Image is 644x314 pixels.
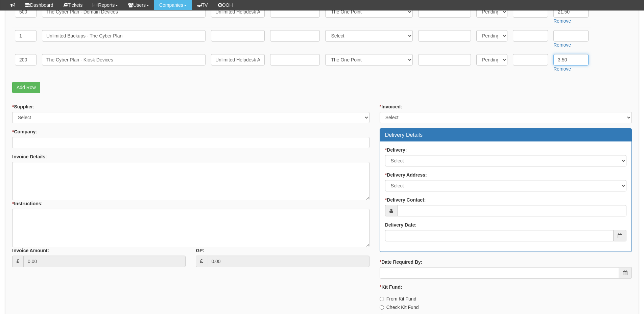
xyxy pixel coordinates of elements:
[12,103,34,110] label: Supplier:
[553,42,571,48] a: Remove
[12,128,37,135] label: Company:
[385,172,427,178] label: Delivery Address:
[380,103,402,110] label: Invoiced:
[380,259,423,265] label: Date Required By:
[380,295,416,302] label: From Kit Fund
[196,247,204,254] label: GP:
[385,197,426,203] label: Delivery Contact:
[380,297,384,301] input: From Kit Fund
[385,147,407,153] label: Delivery:
[12,153,47,160] label: Invoice Details:
[12,200,43,207] label: Instructions:
[380,305,384,310] input: Check Kit Fund
[385,221,416,228] label: Delivery Date:
[553,66,571,72] a: Remove
[385,132,626,138] h3: Delivery Details
[380,304,419,311] label: Check Kit Fund
[380,284,402,290] label: Kit Fund:
[12,247,49,254] label: Invoice Amount:
[12,82,40,93] a: Add Row
[553,18,571,24] a: Remove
